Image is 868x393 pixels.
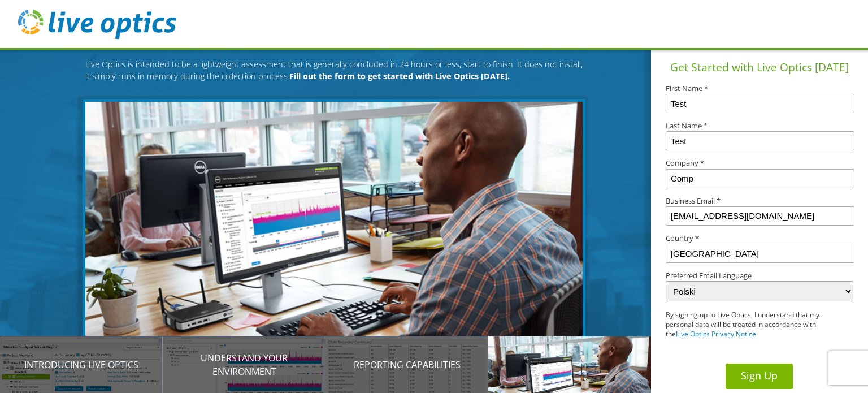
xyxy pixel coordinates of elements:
a: Live Optics Privacy Notice [676,329,756,339]
label: Last Name * [666,122,853,129]
b: Fill out the form to get started with Live Optics [DATE]. [289,71,510,81]
label: Preferred Email Language [666,272,853,279]
p: Reporting Capabilities [325,358,488,372]
p: Understand your environment [163,351,325,378]
label: Company * [666,159,853,167]
img: live_optics_svg.svg [18,10,176,39]
h2: Get Started [85,40,583,50]
p: Live Optics is intended to be a lightweight assessment that is generally concluded in 24 hours or... [85,58,583,83]
img: Get Started [83,99,585,365]
h1: Get Started with Live Optics [DATE] [656,59,863,76]
button: Sign Up [726,364,793,389]
label: First Name * [666,85,853,92]
label: Country * [666,235,853,242]
label: Business Email * [666,197,853,205]
p: By signing up to Live Optics, I understand that my personal data will be treated in accordance wi... [666,310,834,339]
